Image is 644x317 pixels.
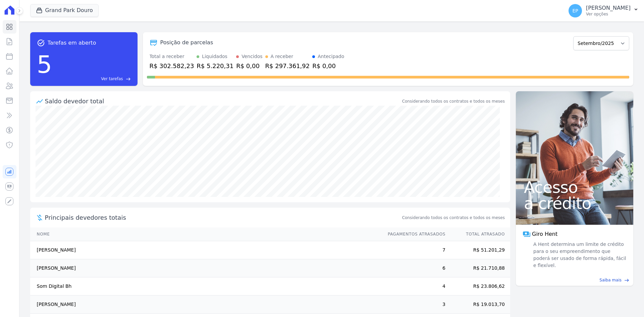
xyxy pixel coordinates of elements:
div: R$ 5.220,31 [197,61,233,70]
span: EP [572,8,578,13]
span: Tarefas em aberto [48,39,96,47]
a: Saiba mais east [520,277,629,283]
div: R$ 0,00 [236,61,262,70]
td: R$ 51.201,29 [446,241,510,259]
div: Vencidos [241,53,262,60]
span: Acesso [524,179,625,195]
td: [PERSON_NAME] [30,259,381,277]
div: Total a receber [150,53,194,60]
span: a crédito [524,195,625,211]
td: [PERSON_NAME] [30,241,381,259]
button: Grand Park Douro [30,4,99,17]
div: 5 [37,47,52,82]
button: EP [PERSON_NAME] Ver opções [563,1,644,20]
span: east [126,76,131,82]
td: 4 [381,277,446,296]
span: Giro Hent [532,230,557,238]
div: R$ 302.582,23 [150,61,194,70]
td: R$ 21.710,88 [446,259,510,277]
td: R$ 23.806,62 [446,277,510,296]
td: 6 [381,259,446,277]
th: Pagamentos Atrasados [381,227,446,241]
p: [PERSON_NAME] [586,5,631,11]
div: Antecipado [318,53,344,60]
div: Saldo devedor total [45,97,401,106]
td: [PERSON_NAME] [30,296,381,314]
th: Nome [30,227,381,241]
td: 7 [381,241,446,259]
div: Posição de parcelas [160,39,213,47]
span: Principais devedores totais [45,213,401,222]
p: Ver opções [586,11,631,17]
span: east [624,278,629,283]
span: Considerando todos os contratos e todos os meses [402,215,505,221]
td: 3 [381,296,446,314]
th: Total Atrasado [446,227,510,241]
div: R$ 0,00 [312,61,344,70]
td: Som Digital Bh [30,277,381,296]
div: Considerando todos os contratos e todos os meses [402,98,505,104]
div: A receber [271,53,293,60]
span: Saiba mais [599,277,622,283]
a: Ver tarefas east [55,76,130,82]
span: A Hent determina um limite de crédito para o seu empreendimento que poderá ser usado de forma ráp... [532,241,627,269]
div: R$ 297.361,92 [265,61,310,70]
span: task_alt [37,39,45,47]
div: Liquidados [202,53,227,60]
span: Ver tarefas [101,76,123,82]
td: R$ 19.013,70 [446,296,510,314]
